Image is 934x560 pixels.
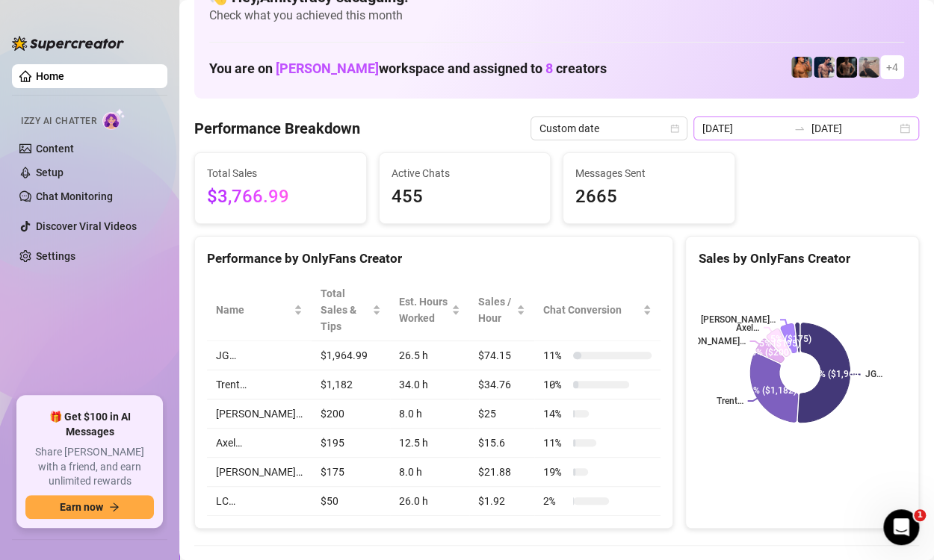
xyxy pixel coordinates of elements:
[21,114,96,128] span: Izzy AI Chatter
[545,60,553,76] span: 8
[102,108,126,130] img: AI Chatter
[276,60,379,76] span: [PERSON_NAME]
[794,122,805,134] span: swap-right
[399,293,448,326] div: Est. Hours Worked
[469,370,534,399] td: $34.76
[543,464,567,480] span: 19 %
[390,399,469,429] td: 8.0 h
[390,429,469,458] td: 12.5 h
[216,302,291,318] span: Name
[392,165,539,181] span: Active Chats
[207,487,312,516] td: LC…
[469,458,534,487] td: $21.88
[207,458,312,487] td: [PERSON_NAME]…
[25,445,154,489] span: Share [PERSON_NAME] with a friend, and earn unlimited rewards
[698,249,906,269] div: Sales by OnlyFans Creator
[478,293,513,326] span: Sales / Hour
[25,410,154,439] span: 🎁 Get $100 in AI Messages
[671,336,746,346] text: [PERSON_NAME]…
[207,399,312,429] td: [PERSON_NAME]…
[392,183,539,211] span: 455
[390,458,469,487] td: 8.0 h
[25,495,154,519] button: Earn nowarrow-right
[390,341,469,370] td: 26.5 h
[575,183,723,211] span: 2665
[794,122,805,134] span: to
[109,502,120,512] span: arrow-right
[886,59,898,75] span: + 4
[859,57,879,78] img: LC
[207,249,661,269] div: Performance by OnlyFans Creator
[36,220,137,232] a: Discover Viral Videos
[194,118,360,139] h4: Performance Breakdown
[702,120,788,137] input: Start date
[883,509,919,545] iframe: Intercom live chat
[543,405,567,422] span: 14 %
[390,370,469,399] td: 34.0 h
[207,183,354,211] span: $3,766.99
[865,370,882,380] text: JG…
[207,341,312,370] td: JG…
[469,429,534,458] td: $15.6
[312,429,390,458] td: $195
[701,314,776,325] text: [PERSON_NAME]…
[575,165,723,181] span: Messages Sent
[207,279,312,341] th: Name
[811,120,897,137] input: End date
[36,143,74,155] a: Content
[60,501,103,513] span: Earn now
[543,435,567,451] span: 11 %
[390,487,469,516] td: 26.0 h
[312,279,390,341] th: Total Sales & Tips
[36,167,64,178] a: Setup
[312,341,390,370] td: $1,964.99
[914,509,926,521] span: 1
[312,399,390,429] td: $200
[312,370,390,399] td: $1,182
[36,70,64,82] a: Home
[36,190,113,202] a: Chat Monitoring
[209,60,607,77] h1: You are on workspace and assigned to creators
[543,302,640,318] span: Chat Conversion
[36,250,75,262] a: Settings
[207,165,354,181] span: Total Sales
[12,36,124,51] img: logo-BBDzfeDw.svg
[534,279,661,341] th: Chat Conversion
[791,57,812,78] img: JG
[469,341,534,370] td: $74.15
[836,57,857,78] img: Trent
[543,347,567,364] span: 11 %
[736,323,759,333] text: Axel…
[207,429,312,458] td: Axel…
[814,57,835,78] img: Axel
[312,487,390,516] td: $50
[543,376,567,393] span: 10 %
[469,487,534,516] td: $1.92
[539,117,678,140] span: Custom date
[717,396,743,406] text: Trent…
[469,279,534,341] th: Sales / Hour
[469,399,534,429] td: $25
[209,7,904,24] span: Check what you achieved this month
[321,285,369,335] span: Total Sales & Tips
[207,370,312,399] td: Trent…
[543,493,567,509] span: 2 %
[670,124,679,133] span: calendar
[312,458,390,487] td: $175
